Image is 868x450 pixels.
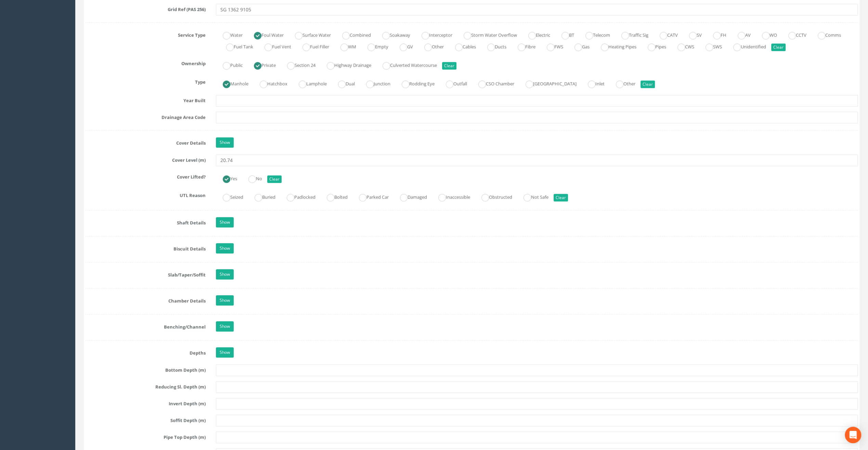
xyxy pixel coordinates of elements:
[568,41,590,51] label: Gas
[280,191,315,201] label: Padlocked
[80,29,211,38] label: Service Type
[80,347,211,356] label: Depths
[540,41,563,51] label: FWS
[248,191,275,201] label: Buried
[653,29,678,39] label: CATV
[80,154,211,163] label: Cover Level (m)
[442,62,456,70] button: Clear
[726,41,766,51] label: Unidentified
[431,191,470,201] label: Inaccessible
[359,78,390,88] label: Junction
[361,41,388,51] label: Empty
[80,415,211,424] label: Soffit Depth (m)
[376,60,437,70] label: Culverted Watercourse
[216,137,234,148] a: Show
[519,78,576,88] label: [GEOGRAPHIC_DATA]
[417,41,444,51] label: Other
[475,191,512,201] label: Obstructed
[352,191,389,201] label: Parked Car
[292,78,327,88] label: Lamphole
[480,41,506,51] label: Ducts
[296,41,329,51] label: Fuel Filler
[511,41,535,51] label: Fibre
[448,41,476,51] label: Cables
[471,78,514,88] label: CSO Chamber
[216,60,243,70] label: Public
[253,78,287,88] label: Hatchbox
[395,78,435,88] label: Rodding Eye
[457,29,517,39] label: Storm Water Overflow
[216,173,237,183] label: Yes
[334,41,356,51] label: WM
[280,60,315,70] label: Section 24
[216,191,243,201] label: Seized
[80,76,211,85] label: Type
[682,29,702,39] label: SV
[80,381,211,390] label: Reducing Sl. Depth (m)
[216,295,234,305] a: Show
[258,41,291,51] label: Fuel Vent
[393,191,427,201] label: Damaged
[80,95,211,104] label: Year Built
[216,321,234,332] a: Show
[393,41,413,51] label: GV
[80,112,211,121] label: Drainage Area Code
[80,190,211,199] label: UTL Reason
[80,171,211,180] label: Cover Lifted?
[80,243,211,252] label: Biscuit Details
[581,78,605,88] label: Inlet
[671,41,694,51] label: CWS
[80,398,211,407] label: Invert Depth (m)
[781,29,806,39] label: CCTV
[80,58,211,67] label: Ownership
[247,60,276,70] label: Private
[640,80,655,88] button: Clear
[216,243,234,253] a: Show
[439,78,467,88] label: Outfall
[555,29,574,39] label: BT
[247,29,284,39] label: Foul Water
[811,29,841,39] label: Comms
[216,217,234,227] a: Show
[609,78,635,88] label: Other
[242,173,262,183] label: No
[699,41,722,51] label: SWS
[216,78,248,88] label: Manhole
[80,269,211,278] label: Slab/Taper/Soffit
[375,29,410,39] label: Soakaway
[554,194,568,201] button: Clear
[594,41,636,51] label: Heating Pipes
[755,29,777,39] label: WO
[335,29,371,39] label: Combined
[80,137,211,146] label: Cover Details
[771,43,786,51] button: Clear
[731,29,751,39] label: AV
[614,29,648,39] label: Traffic Sig
[521,29,550,39] label: Electric
[80,4,211,13] label: Grid Ref (PAS 256)
[80,364,211,373] label: Bottom Depth (m)
[267,175,282,183] button: Clear
[216,347,234,358] a: Show
[80,321,211,330] label: Benching/Channel
[845,427,861,443] div: Open Intercom Messenger
[216,29,243,39] label: Water
[320,60,371,70] label: Highway Drainage
[80,432,211,440] label: Pipe Top Depth (m)
[415,29,452,39] label: Interceptor
[216,269,234,279] a: Show
[320,191,348,201] label: Bolted
[706,29,726,39] label: FH
[288,29,331,39] label: Surface Water
[80,295,211,304] label: Chamber Details
[80,217,211,226] label: Shaft Details
[331,78,355,88] label: Dual
[219,41,253,51] label: Fuel Tank
[641,41,666,51] label: Pipes
[517,191,548,201] label: Not Safe
[579,29,610,39] label: Telecom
